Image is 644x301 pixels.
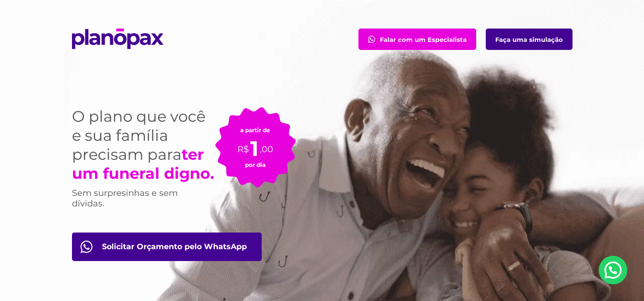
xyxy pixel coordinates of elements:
a: Falar com um Especialista [358,29,476,50]
a: Faça uma simulação [486,29,572,50]
a: Nosso Whatsapp [599,256,627,284]
small: a partir de [240,126,270,134]
h1: O plano que você e sua família precisam para [72,107,215,183]
small: por dia [245,161,266,168]
img: planopax [72,29,164,49]
img: fale com consultor [81,241,92,253]
img: fale com consultor [368,36,375,43]
span: 1 [250,136,258,161]
p: R$ ,00 [237,134,273,155]
strong: ter um funeral digno. [72,145,214,183]
span: Sem surpresinhas e sem dívidas. [72,188,178,209]
a: Orçamento pelo WhatsApp btn-orcamento [72,233,262,261]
